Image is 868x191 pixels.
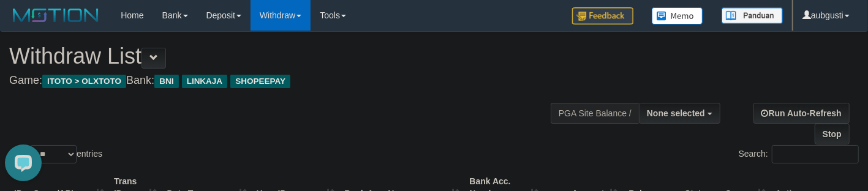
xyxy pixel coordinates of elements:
span: LINKAJA [182,75,228,88]
img: MOTION_logo.png [9,6,102,24]
h1: Withdraw List [9,44,567,69]
div: PGA Site Balance / [551,103,639,124]
input: Search: [772,145,859,163]
span: ITOTO > OLXTOTO [42,75,126,88]
img: Button%20Memo.svg [652,7,703,24]
button: None selected [639,103,720,124]
h4: Game: Bank: [9,75,567,87]
span: SHOPEEPAY [230,75,290,88]
span: BNI [154,75,178,88]
button: Open LiveChat chat widget [5,5,42,42]
a: Run Auto-Refresh [753,103,850,124]
label: Show entries [9,145,102,163]
label: Search: [739,145,859,163]
img: Feedback.jpg [572,7,633,24]
img: panduan.png [722,7,783,24]
a: Stop [815,124,850,144]
span: None selected [647,108,705,118]
select: Showentries [31,145,77,163]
